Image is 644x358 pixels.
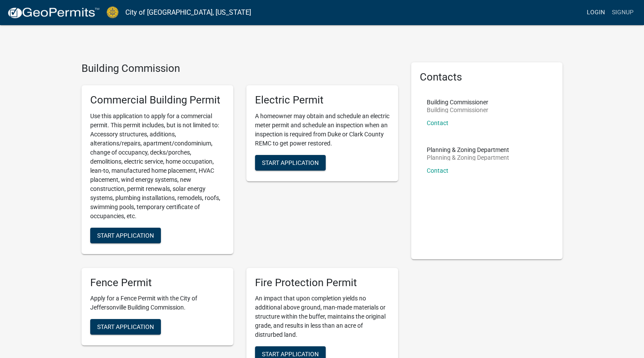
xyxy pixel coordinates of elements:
p: An impact that upon completion yields no additional above ground, man-made materials or structure... [255,294,389,339]
span: Start Application [262,351,319,358]
p: Use this application to apply for a commercial permit. This permit includes, but is not limited t... [90,112,225,221]
a: Login [583,4,608,21]
a: Contact [427,167,448,174]
h5: Contacts [420,71,554,84]
h4: Building Commission [82,62,398,75]
h5: Fire Protection Permit [255,277,389,289]
h5: Electric Permit [255,94,389,106]
p: Apply for a Fence Permit with the City of Jeffersonville Building Commission. [90,294,225,312]
button: Start Application [255,155,326,171]
span: Start Application [97,232,154,239]
p: Planning & Zoning Department [427,155,509,161]
p: A homeowner may obtain and schedule an electric meter permit and schedule an inspection when an i... [255,112,389,148]
p: Building Commissioner [427,99,488,105]
h5: Fence Permit [90,277,225,289]
h5: Commercial Building Permit [90,94,225,106]
button: Start Application [90,228,161,243]
button: Start Application [90,319,161,335]
p: Planning & Zoning Department [427,147,509,153]
a: Contact [427,119,448,126]
span: Start Application [97,323,154,330]
p: Building Commissioner [427,107,488,113]
span: Start Application [262,159,319,166]
a: Signup [608,4,637,21]
img: City of Jeffersonville, Indiana [107,6,118,18]
a: City of [GEOGRAPHIC_DATA], [US_STATE] [125,5,251,20]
